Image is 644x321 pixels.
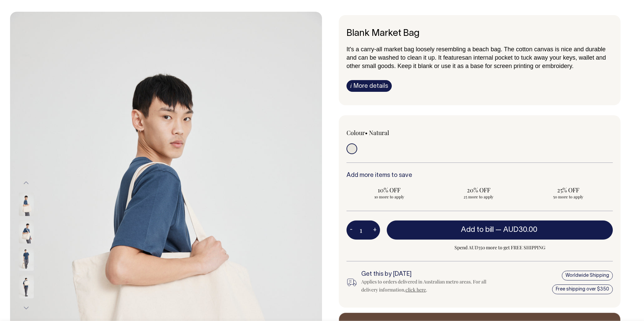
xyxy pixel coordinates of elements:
a: click here [406,286,426,293]
span: AUD30.00 [503,227,537,233]
span: 25% OFF [529,186,607,194]
span: Add to bill [461,227,494,233]
button: Add to bill —AUD30.00 [387,220,613,239]
button: + [370,223,380,237]
span: 10% OFF [350,186,429,194]
h6: Get this by [DATE] [361,271,492,278]
span: t features [440,54,465,61]
a: iMore details [346,80,392,92]
input: 25% OFF 50 more to apply [525,184,611,201]
input: 20% OFF 25 more to apply [436,184,522,201]
span: an internal pocket to tuck away your keys, wallet and other small goods. Keep it blank or use it ... [346,54,606,69]
div: Applies to orders delivered in Australian metro areas. For all delivery information, . [361,278,492,294]
span: i [350,82,352,89]
span: 20% OFF [439,186,518,194]
span: Spend AUD350 more to get FREE SHIPPING [387,244,613,252]
button: Previous [21,176,31,191]
span: — [495,227,539,233]
img: natural [19,275,34,298]
h6: Blank Market Bag [346,28,613,39]
label: Natural [369,129,389,137]
h6: Add more items to save [346,172,613,179]
span: 10 more to apply [350,194,429,199]
button: - [346,223,356,237]
span: 50 more to apply [529,194,607,199]
input: 10% OFF 10 more to apply [346,184,432,201]
span: It's a carry-all market bag loosely resembling a beach bag. The cotton canvas is nice and durable... [346,46,606,61]
div: Colour [346,129,453,137]
button: Next [21,300,31,315]
img: natural [19,247,34,271]
span: 25 more to apply [439,194,518,199]
img: natural [19,192,34,216]
img: natural [19,220,34,243]
span: • [365,129,368,137]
